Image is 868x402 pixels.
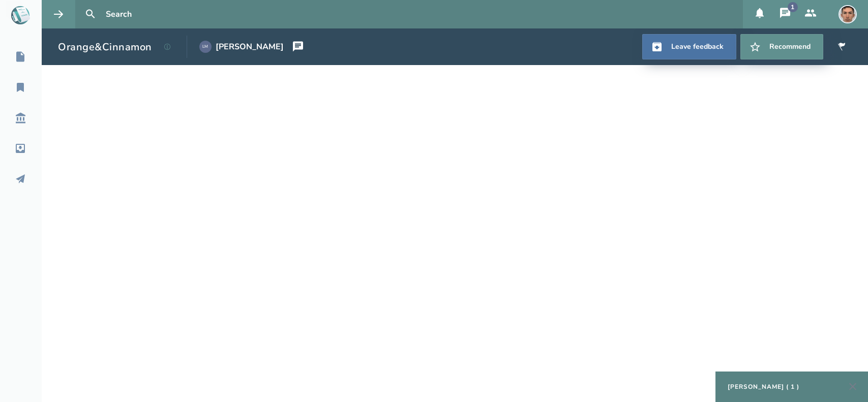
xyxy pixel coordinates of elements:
[199,41,212,53] div: LM
[199,36,284,58] a: LM[PERSON_NAME]
[740,34,823,59] button: Recommend
[839,5,857,23] img: user_1756948650-crop.jpg
[58,40,152,54] h1: Orange&Cinnamon
[156,36,178,58] button: View script details
[728,383,799,391] div: [PERSON_NAME] ( 1 )
[216,42,284,51] div: [PERSON_NAME]
[642,34,736,59] a: Leave feedback
[788,2,798,12] div: 1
